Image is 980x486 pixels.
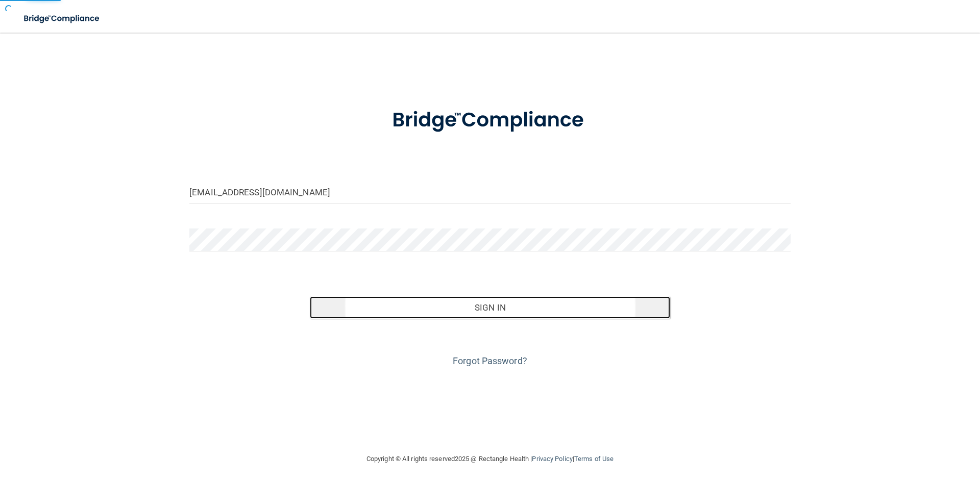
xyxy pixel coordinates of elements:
img: bridge_compliance_login_screen.278c3ca4.svg [371,94,609,147]
a: Terms of Use [574,455,614,463]
a: Privacy Policy [532,455,572,463]
div: Copyright © All rights reserved 2025 @ Rectangle Health | | [304,443,676,475]
a: Forgot Password? [453,355,527,366]
input: Email [189,181,791,203]
img: bridge_compliance_login_screen.278c3ca4.svg [15,8,109,29]
button: Sign In [310,296,671,319]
